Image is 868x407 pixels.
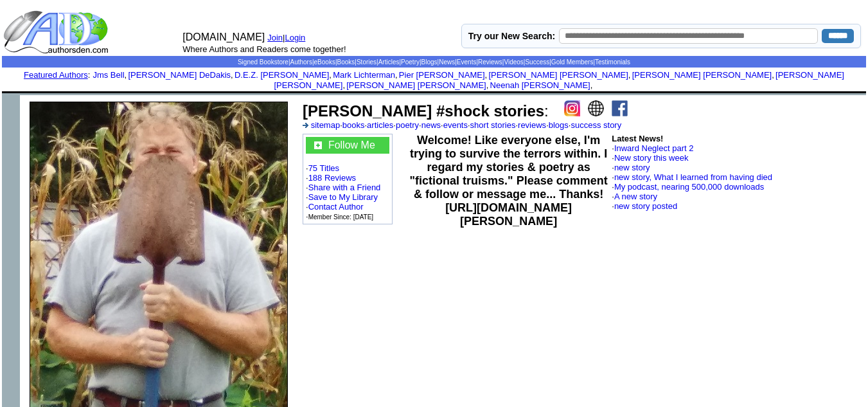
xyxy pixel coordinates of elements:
font: Where Authors and Readers come together! [182,44,346,54]
img: shim.gif [2,95,20,113]
a: Events [457,59,477,66]
a: news [421,120,441,130]
a: Save to My Library [308,192,378,202]
font: : [303,102,549,120]
font: i [592,82,594,89]
font: i [345,82,346,89]
a: eBooks [314,59,335,66]
font: i [398,72,399,79]
font: i [233,72,235,79]
img: a_336699.gif [303,123,308,128]
label: Try our New Search: [468,31,555,41]
font: i [127,72,128,79]
font: · · · · · · · · · [303,120,621,130]
font: i [630,72,632,79]
a: blogs [549,120,569,130]
font: [DOMAIN_NAME] [182,32,265,42]
font: Member Since: [DATE] [308,213,374,221]
a: sitemap [311,120,341,130]
a: Join [267,33,283,42]
a: new story, What I learned from having died [614,172,772,182]
img: ig.png [564,100,580,116]
a: Books [337,59,355,66]
a: Inward Neglect part 2 [614,143,694,153]
a: new story [614,163,650,172]
a: Success [525,59,549,66]
font: · [612,163,650,172]
a: Stories [357,59,376,66]
a: Videos [504,59,523,66]
a: [PERSON_NAME] DeDakis [128,70,231,80]
font: · [612,192,657,201]
font: · [612,172,772,182]
a: 188 Reviews [308,173,356,183]
a: 75 Titles [308,163,339,173]
font: · [612,143,693,153]
img: fb.png [612,100,628,116]
a: Reviews [478,59,502,66]
a: Authors [290,59,312,66]
img: shim.gif [433,93,435,95]
font: , , , , , , , , , , [93,70,844,90]
a: Share with a Friend [308,183,381,192]
a: Featured Authors [24,70,88,80]
a: Contact Author [308,202,364,212]
img: logo_ad.gif [3,10,111,55]
font: · [612,153,688,163]
a: Pier [PERSON_NAME] [399,70,485,80]
a: reviews [518,120,546,130]
a: Articles [378,59,400,66]
a: [PERSON_NAME] [PERSON_NAME] [274,70,844,90]
font: i [487,72,488,79]
a: Neenah [PERSON_NAME] [490,80,590,90]
a: articles [367,120,393,130]
a: Blogs [421,59,438,66]
b: Welcome! Like everyone else, I'm trying to survive the terrors within. I regard my stories & poet... [410,134,608,228]
font: : [24,70,90,80]
a: Mark Lichterman [333,70,395,80]
a: [PERSON_NAME] [PERSON_NAME] [346,80,486,90]
font: · [612,201,677,211]
a: short stories [470,120,516,130]
a: new story posted [614,201,677,211]
a: Poetry [401,59,420,66]
b: [PERSON_NAME] #shock stories [303,102,544,120]
a: News [439,59,455,66]
img: gc.jpg [314,141,322,149]
font: | [283,33,310,42]
font: · [612,182,764,192]
font: · · · · · · [306,137,389,221]
img: website.png [588,100,604,116]
font: i [488,82,490,89]
a: books [342,120,365,130]
a: Signed Bookstore [238,59,288,66]
a: Jms Bell [93,70,124,80]
a: New story this week [614,153,689,163]
a: Login [285,33,306,42]
font: i [332,72,333,79]
a: D.E.Z. [PERSON_NAME] [235,70,329,80]
a: Gold Members [551,59,594,66]
font: i [774,72,775,79]
a: events [443,120,468,130]
a: Testimonials [595,59,630,66]
a: [PERSON_NAME] [PERSON_NAME] [488,70,628,80]
b: Latest News! [612,134,663,143]
span: | | | | | | | | | | | | | | [238,59,630,66]
a: poetry [396,120,419,130]
a: Follow Me [328,140,375,150]
a: success story [571,120,621,130]
a: [PERSON_NAME] [PERSON_NAME] [632,70,772,80]
img: shim.gif [433,91,435,93]
a: My podcast, nearing 500,000 downloads [614,182,764,192]
a: A new story [614,192,657,201]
